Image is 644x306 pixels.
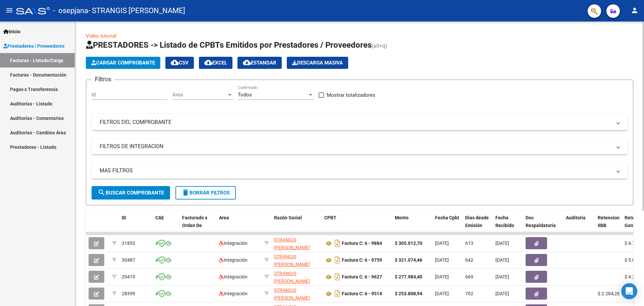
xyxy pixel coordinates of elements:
[86,57,160,69] button: Cargar Comprobante
[204,58,212,67] mat-icon: cloud_download
[179,211,216,240] datatable-header-cell: Facturado x Orden De
[274,236,319,250] div: 20145971102
[119,211,153,240] datatable-header-cell: ID
[342,258,382,263] strong: Factura C: 6 - 9759
[631,6,639,14] mat-icon: person
[172,92,227,98] span: Area
[333,238,342,249] i: Descargar documento
[435,241,449,246] span: [DATE]
[100,143,611,150] mat-panel-title: FILTROS DE INTEGRACION
[3,28,20,35] span: Inicio
[122,215,126,220] span: ID
[465,215,489,228] span: Días desde Emisión
[566,215,586,220] span: Auditoria
[395,291,422,296] strong: $ 253.808,94
[171,60,189,66] span: CSV
[92,163,628,179] mat-expansion-panel-header: MAS FILTROS
[122,257,135,263] span: 30487
[155,215,164,220] span: CAE
[274,253,319,267] div: 20145971102
[495,215,514,228] span: Fecha Recibido
[435,257,449,263] span: [DATE]
[327,91,375,99] span: Mostrar totalizadores
[333,271,342,282] i: Descargar documento
[563,211,595,240] datatable-header-cell: Auditoria
[53,3,88,18] span: - osepjana
[324,215,336,220] span: CPBT
[219,291,248,296] span: Integración
[342,241,382,246] strong: Factura C: 6 - 9884
[465,257,473,263] span: 642
[98,188,106,196] mat-icon: search
[621,283,637,299] div: Open Intercom Messenger
[91,60,155,66] span: Cargar Comprobante
[92,138,628,155] mat-expansion-panel-header: FILTROS DE INTEGRACION
[526,215,556,228] span: Doc Respaldatoria
[287,57,348,69] button: Descarga Masiva
[199,57,232,69] button: EXCEL
[435,274,449,279] span: [DATE]
[92,186,170,200] button: Buscar Comprobante
[153,211,179,240] datatable-header-cell: CAE
[465,291,473,296] span: 702
[98,190,164,196] span: Buscar Comprobante
[238,92,252,98] span: Todos
[435,215,459,220] span: Fecha Cpbt
[333,255,342,265] i: Descargar documento
[322,211,392,240] datatable-header-cell: CPBT
[465,274,473,279] span: 669
[495,257,509,263] span: [DATE]
[165,57,194,69] button: CSV
[598,291,620,296] span: $ 2.284,28
[122,291,135,296] span: 28399
[287,57,348,69] app-download-masive: Descarga masiva de comprobantes (adjuntos)
[395,274,422,279] strong: $ 277.984,40
[171,58,179,67] mat-icon: cloud_download
[181,188,190,196] mat-icon: delete
[495,241,509,246] span: [DATE]
[598,215,620,228] span: Retencion IIBB
[342,274,382,280] strong: Factura C: 6 - 9627
[122,241,135,246] span: 31853
[465,241,473,246] span: 613
[175,186,236,200] button: Borrar Filtros
[181,190,230,196] span: Borrar Filtros
[493,211,523,240] datatable-header-cell: Fecha Recibido
[274,215,302,220] span: Razón Social
[216,211,262,240] datatable-header-cell: Area
[122,274,135,279] span: 29419
[372,43,387,49] span: (alt+q)
[100,167,611,174] mat-panel-title: MAS FILTROS
[495,291,509,296] span: [DATE]
[243,60,276,66] span: Estandar
[5,6,13,14] mat-icon: menu
[342,291,382,297] strong: Factura C: 6 - 9514
[395,215,409,220] span: Monto
[595,211,622,240] datatable-header-cell: Retencion IIBB
[237,57,282,69] button: Estandar
[92,114,628,130] mat-expansion-panel-header: FILTROS DEL COMPROBANTE
[92,75,115,84] h3: Filtros
[435,291,449,296] span: [DATE]
[274,271,310,284] span: STRANGIS [PERSON_NAME]
[86,33,116,39] a: Video tutorial
[274,288,310,301] span: STRANGIS [PERSON_NAME]
[219,215,229,220] span: Area
[463,211,493,240] datatable-header-cell: Días desde Emisión
[392,211,432,240] datatable-header-cell: Monto
[219,241,248,246] span: Integración
[271,211,322,240] datatable-header-cell: Razón Social
[3,42,64,50] span: Prestadores / Proveedores
[182,215,207,228] span: Facturado x Orden De
[219,274,248,279] span: Integración
[395,241,422,246] strong: $ 305.012,70
[274,237,310,250] span: STRANGIS [PERSON_NAME]
[100,119,611,126] mat-panel-title: FILTROS DEL COMPROBANTE
[88,3,185,18] span: - STRANGIS [PERSON_NAME]
[274,270,319,284] div: 20145971102
[333,288,342,299] i: Descargar documento
[86,40,372,50] span: PRESTADORES -> Listado de CPBTs Emitidos por Prestadores / Proveedores
[523,211,563,240] datatable-header-cell: Doc Respaldatoria
[495,274,509,279] span: [DATE]
[243,58,251,67] mat-icon: cloud_download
